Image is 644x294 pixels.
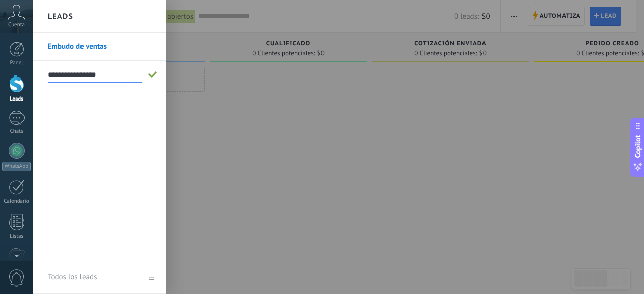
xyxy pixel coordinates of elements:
[633,135,643,158] span: Copilot
[2,198,31,205] div: Calendario
[2,162,31,171] div: WhatsApp
[2,60,31,66] div: Panel
[8,22,25,28] span: Cuenta
[33,261,166,294] a: Todos los leads
[48,33,156,61] a: Embudo de ventas
[48,1,73,32] h2: Leads
[48,263,97,291] div: Todos los leads
[2,96,31,103] div: Leads
[2,233,31,240] div: Listas
[2,128,31,135] div: Chats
